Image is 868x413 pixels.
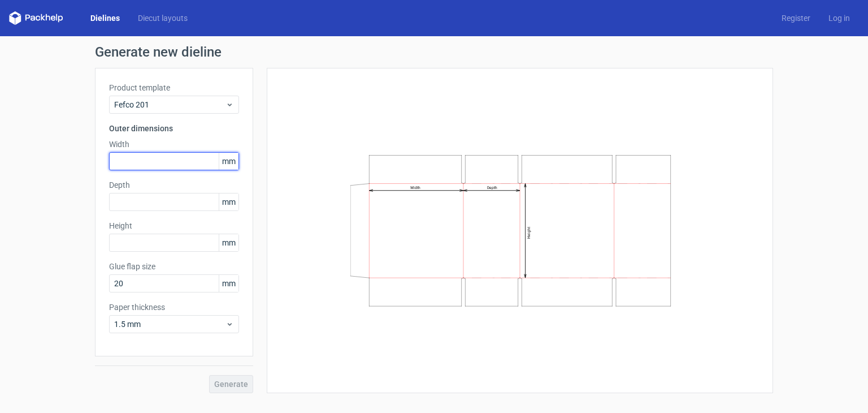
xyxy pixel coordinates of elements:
a: Register [772,12,819,24]
span: mm [219,153,238,170]
text: Height [527,227,531,239]
span: Fefco 201 [114,99,225,110]
a: Dielines [81,12,129,24]
label: Product template [109,82,239,93]
a: Diecut layouts [129,12,197,24]
text: Depth [487,186,497,190]
label: Depth [109,179,239,191]
span: mm [219,234,238,251]
span: mm [219,193,238,210]
text: Width [410,186,420,190]
label: Glue flap size [109,261,239,272]
a: Log in [819,12,859,24]
h1: Generate new dieline [95,45,773,59]
span: mm [219,275,238,292]
span: 1.5 mm [114,319,225,330]
h3: Outer dimensions [109,123,239,134]
label: Width [109,139,239,150]
label: Paper thickness [109,302,239,313]
label: Height [109,220,239,231]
